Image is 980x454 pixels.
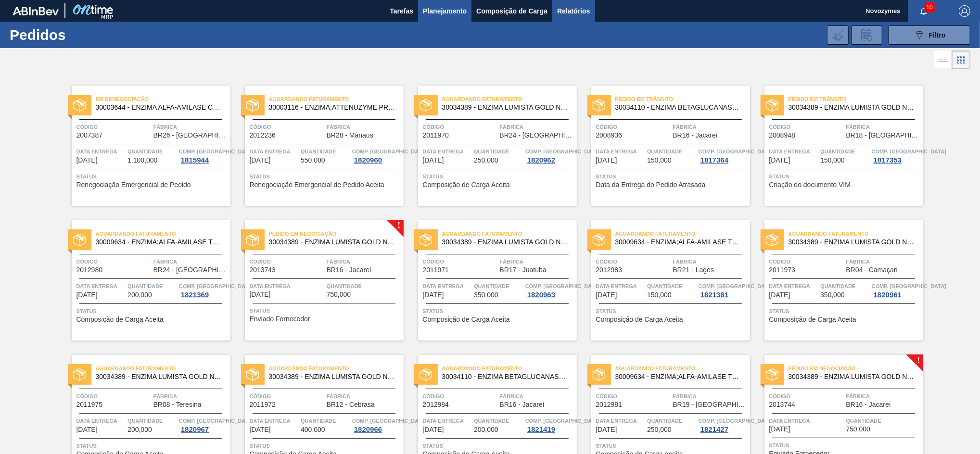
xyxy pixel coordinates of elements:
[929,31,946,39] span: Filtro
[423,316,510,323] span: Composição de Carga Aceita
[789,229,923,239] span: Aguardando Faturamento
[769,306,921,316] span: Status
[699,281,748,299] a: Comp. [GEOGRAPHIC_DATA]1821381
[127,157,157,164] span: 1.100,000
[327,401,375,408] span: BR12 - Cebrasa
[769,172,921,181] span: Status
[474,157,498,164] span: 250,000
[500,401,545,408] span: BR16 - Jacareí
[153,132,228,139] span: BR26 - Uberlândia
[327,132,373,139] span: BR28 - Manaus
[699,291,730,299] div: 1821381
[820,157,845,164] span: 150,000
[769,441,921,450] span: Status
[525,281,600,291] span: Comp. Carga
[647,157,672,164] span: 150,000
[846,391,921,401] span: Fábrica
[423,306,574,316] span: Status
[423,181,510,189] span: Composição de Carga Aceita
[872,156,904,164] div: 1817353
[327,266,371,274] span: BR16 - Jacareí
[593,234,605,246] img: status
[76,257,151,266] span: Código
[179,416,228,433] a: Comp. [GEOGRAPHIC_DATA]1820967
[596,316,683,323] span: Composição de Carga Aceita
[250,147,299,156] span: Data entrega
[959,5,970,17] img: Logout
[846,132,921,139] span: BR18 - Pernambuco
[769,157,790,164] span: 29/08/2025
[76,266,103,274] span: 2012980
[769,316,856,323] span: Composição de Carga Aceita
[327,122,401,132] span: Fábrica
[250,441,401,451] span: Status
[596,391,671,401] span: Código
[404,220,577,340] a: statusAguardando Faturamento30034389 - ENZIMA LUMISTA GOLD NOVONESIS 25KGCódigo2011971FábricaBR17...
[577,86,750,206] a: statusPedido em Trânsito30034110 - ENZIMA BETAGLUCANASE ULTRAFLO PRIMECódigo2008936FábricaBR16 - ...
[153,122,228,132] span: Fábrica
[577,220,750,340] a: statusAguardando Faturamento30009634 - ENZIMA;ALFA-AMILASE TERMOESTÁVEL;TERMAMYCódigo2012983Fábri...
[820,147,869,156] span: Quantidade
[615,364,750,373] span: Aguardando Faturamento
[673,257,748,266] span: Fábrica
[673,122,748,132] span: Fábrica
[596,122,671,132] span: Código
[250,306,401,315] span: Status
[10,29,155,40] h1: Pedidos
[500,132,574,139] span: BR24 - Ponta Grossa
[76,316,164,323] span: Composição de Carga Aceita
[327,257,401,266] span: Fábrica
[442,364,577,373] span: Aguardando Faturamento
[769,181,851,189] span: Criação do documento VIM
[827,25,849,45] div: Importar Negociações dos Pedidos
[474,291,498,299] span: 350,000
[73,368,86,381] img: status
[153,257,228,266] span: Fábrica
[846,416,921,426] span: Quantidade
[852,25,882,45] div: Solicitação de Revisão de Pedidos
[327,291,351,298] span: 750,000
[96,229,230,239] span: Aguardando Faturamento
[474,281,523,291] span: Quantidade
[96,239,223,246] span: 30009634 - ENZIMA;ALFA-AMILASE TERMOESTÁVEL;TERMAMY
[352,147,401,164] a: Comp. [GEOGRAPHIC_DATA]1820960
[13,7,59,15] img: TNhmsLtSVTkK8tSr43FrP2fwEKptu5GPRR3wAAAABJRU5ErkJggg==
[96,104,223,111] span: 30003644 - ENZIMA ALFA-AMILASE CEREMIX FLEX MALTOGE
[789,94,923,104] span: Pedido em Trânsito
[699,281,773,291] span: Comp. Carga
[442,94,577,104] span: Aguardando Faturamento
[557,5,590,17] span: Relatórios
[352,426,384,433] div: 1820966
[889,25,970,45] button: Filtro
[423,426,444,433] span: 05/09/2025
[615,229,750,239] span: Aguardando Faturamento
[699,416,748,433] a: Comp. [GEOGRAPHIC_DATA]1821427
[250,122,324,132] span: Código
[250,416,299,426] span: Data entrega
[596,257,671,266] span: Código
[250,291,271,298] span: 29/08/2025
[269,239,396,246] span: 30034389 - ENZIMA LUMISTA GOLD NOVONESIS 25KG
[423,291,444,299] span: 02/09/2025
[250,172,401,181] span: Status
[153,266,228,274] span: BR24 - Ponta Grossa
[934,50,952,69] div: Visão em Lista
[673,401,748,408] span: BR19 - Nova Rio
[301,157,325,164] span: 550,000
[872,147,946,156] span: Comp. Carga
[750,86,923,206] a: statusPedido em Trânsito30034389 - ENZIMA LUMISTA GOLD NOVONESIS 25KGCódigo2008948FábricaBR18 - [...
[769,401,796,408] span: 2013744
[872,291,904,299] div: 1820961
[525,426,557,433] div: 1821419
[76,291,98,299] span: 29/08/2025
[404,86,577,206] a: statusAguardando Faturamento30034389 - ENZIMA LUMISTA GOLD NOVONESIS 25KGCódigo2011970FábricaBR24...
[647,147,696,156] span: Quantidade
[230,220,404,340] a: !statusPedido em Negociação30034389 - ENZIMA LUMISTA GOLD NOVONESIS 25KGCódigo2013743FábricaBR16 ...
[420,99,432,112] img: status
[525,291,557,299] div: 1820963
[423,281,472,291] span: Data entrega
[766,99,778,112] img: status
[474,147,523,156] span: Quantidade
[250,181,384,189] span: Renegociação Emergencial de Pedido Aceita
[230,86,404,206] a: statusAguardando Faturamento30003116 - ENZIMA;ATTENUZYME PRO;NOVOZYMES;Código2012236FábricaBR28 -...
